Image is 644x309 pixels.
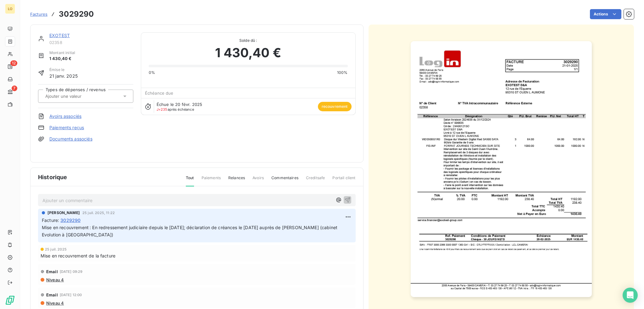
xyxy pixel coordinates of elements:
[49,40,133,45] span: 02358
[49,67,78,73] span: Émise le
[332,175,355,186] span: Portail client
[306,175,325,186] span: Creditsafe
[60,217,80,223] span: 3029290
[318,102,352,111] span: recouvrement
[271,175,298,186] span: Commentaires
[149,38,348,43] span: Solde dû :
[38,173,67,181] span: Historique
[49,136,92,142] a: Documents associés
[5,295,15,305] img: Logo LeanPay
[49,33,70,38] a: EXOTEST
[46,292,58,297] span: Email
[49,124,84,131] a: Paiements reçus
[186,175,194,186] span: Tout
[30,11,47,17] a: Factures
[623,288,638,303] div: Open Intercom Messenger
[149,70,155,75] span: 0%
[82,211,115,215] span: 25 juil. 2025, 11:22
[49,73,78,79] span: 21 janv. 2025
[590,9,621,19] button: Actions
[46,269,58,274] span: Email
[5,4,15,14] div: LO
[337,70,348,75] span: 100%
[49,56,75,62] span: 1 430,40 €
[12,86,17,91] span: 7
[157,108,194,111] span: après échéance
[45,247,67,251] span: 25 juil. 2025
[41,252,115,259] span: Mise en recouvrement de la facture
[60,293,82,297] span: [DATE] 12:00
[145,91,174,96] span: Échéance due
[46,301,64,306] span: Niveau 4
[157,102,202,107] span: Échue le 20 févr. 2025
[228,175,245,186] span: Relances
[49,113,81,119] a: Avoirs associés
[411,41,592,297] img: invoice_thumbnail
[253,175,264,186] span: Avoirs
[45,93,108,99] input: Ajouter une valeur
[49,50,75,56] span: Montant initial
[42,217,59,223] span: Facture :
[59,8,94,20] h3: 3029290
[42,225,339,237] span: Mise en recouvrement : En redressement judiciaire depuis le [DATE]; déclaration de créances le [D...
[30,12,47,17] span: Factures
[202,175,221,186] span: Paiements
[10,60,17,66] span: 12
[60,270,83,273] span: [DATE] 09:29
[157,107,168,112] span: J+235
[215,43,281,62] span: 1 430,40 €
[46,277,64,282] span: Niveau 4
[47,210,80,216] span: [PERSON_NAME]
